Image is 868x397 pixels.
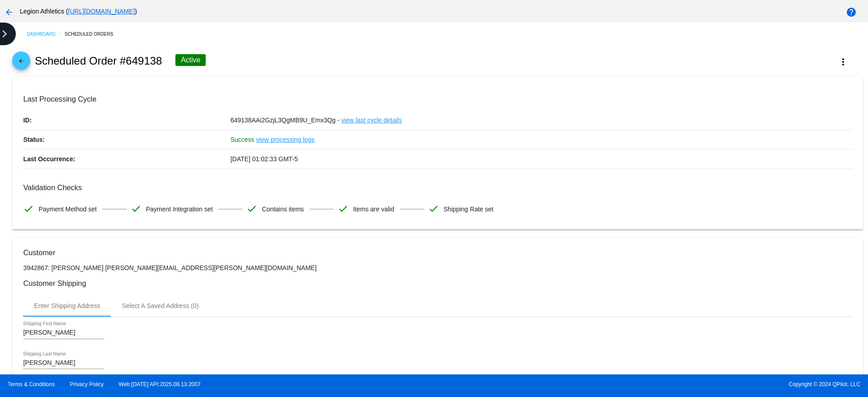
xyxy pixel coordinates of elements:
[4,7,14,18] mat-icon: arrow_back
[27,27,65,41] a: Dashboard
[23,264,852,271] p: 3942867: [PERSON_NAME] [PERSON_NAME][EMAIL_ADDRESS][PERSON_NAME][DOMAIN_NAME]
[16,58,27,69] mat-icon: arrow_back
[68,8,135,15] a: [URL][DOMAIN_NAME]
[442,381,860,388] span: Copyright © 2024 QPilot, LLC
[65,27,121,41] a: Scheduled Orders
[231,136,255,143] span: Success
[353,200,394,219] span: Items are valid
[341,111,402,130] a: view last cycle details
[122,302,199,309] div: Select A Saved Address (0)
[231,155,298,163] span: [DATE] 01:02:33 GMT-5
[256,130,315,149] a: view processing logs
[23,130,230,149] p: Status:
[146,200,213,219] span: Payment Integration set
[262,200,304,219] span: Contains items
[131,203,142,214] mat-icon: check
[23,360,104,367] input: Shipping Last Name
[443,200,494,219] span: Shipping Rate set
[23,329,104,336] input: Shipping First Name
[70,381,104,388] a: Privacy Policy
[20,8,137,15] span: Legion Athletics ( )
[23,183,852,192] h3: Validation Checks
[23,95,852,103] h3: Last Processing Cycle
[231,117,340,124] span: 649138AAi2GzjL3QgMB9U_Emx3Qg -
[428,203,439,214] mat-icon: check
[119,381,201,388] a: Web:[DATE] API:2025.08.13.2007
[846,7,857,18] mat-icon: help
[23,203,34,214] mat-icon: check
[23,248,852,257] h3: Customer
[23,279,852,288] h3: Customer Shipping
[38,200,96,219] span: Payment Method set
[838,56,849,67] mat-icon: more_vert
[175,54,206,66] div: Active
[246,203,257,214] mat-icon: check
[23,149,230,168] p: Last Occurrence:
[8,381,55,388] a: Terms & Conditions
[23,111,230,130] p: ID:
[34,302,100,309] div: Enter Shipping Address
[338,203,349,214] mat-icon: check
[35,55,162,67] h2: Scheduled Order #649138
